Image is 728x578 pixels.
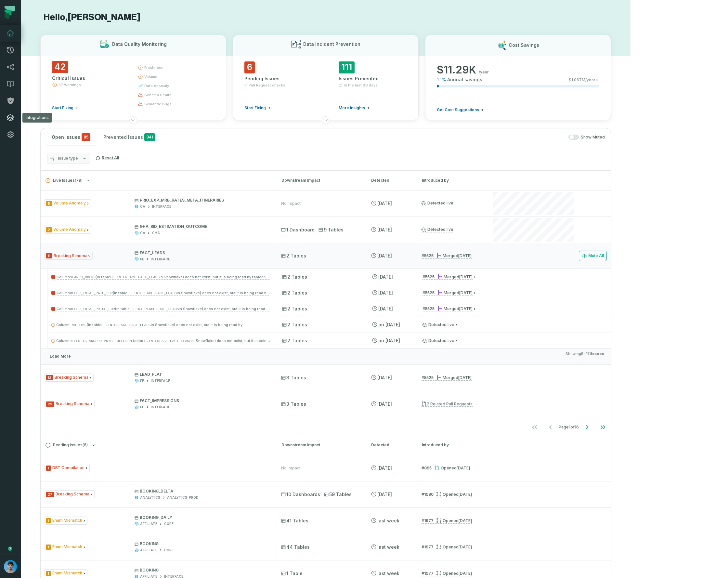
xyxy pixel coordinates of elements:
div: ANALYTICS [140,495,160,500]
button: Data Incident Prevention6Pending Issuesin Pull Request checksStart Fixing111Issues PreventedIn th... [233,35,419,120]
div: CA [140,230,145,235]
relative-time: Aug 29, 2025, 1:57 PM GMT+3 [378,274,393,280]
code: analytics.view.fact_leads [261,274,315,279]
button: Pending Issues(6) [45,443,270,448]
a: Start Fixing [52,105,78,111]
span: Issue Type [45,226,91,234]
relative-time: Aug 29, 2025, 5:18 PM GMT+3 [457,466,470,470]
relative-time: Aug 29, 2025, 1:57 PM GMT+3 [377,401,392,407]
nav: pagination [41,421,611,434]
div: CA [140,204,145,209]
span: Issue Type [45,517,87,525]
relative-time: May 2, 2025, 12:58 PM GMT+3 [378,322,400,327]
div: INTERFACE [151,257,170,262]
span: volume [144,74,157,79]
div: Pending Issues [244,75,313,82]
span: Severity [51,275,55,279]
relative-time: Aug 21, 2025, 5:31 PM GMT+3 [459,492,472,497]
span: 1.1 % [437,76,446,83]
div: INTERFACE [151,405,170,410]
ul: Page 1 of 16 [527,421,611,434]
span: 2 Tables [282,274,307,280]
a: #5525Merged[DATE] 1:57:05 PM [422,375,472,381]
div: FE [140,405,144,410]
span: data anomaly [144,83,169,88]
button: Go to last page [595,421,611,434]
span: 2 Tables [282,290,307,296]
relative-time: Aug 29, 2025, 1:57 PM GMT+3 [459,290,473,295]
span: 2 Tables [281,253,306,259]
a: Get Cost Suggestions [437,107,484,112]
span: 111 [339,61,355,73]
span: 3 Tables [281,374,306,381]
a: #1977Opened[DATE] 9:51:48 PM [422,518,472,524]
span: 37 Warnings [58,82,81,87]
span: Severity [46,518,51,523]
div: INTERFACE [151,378,170,383]
div: Detected [371,442,410,448]
a: #5525Merged[DATE] 1:57:05 PM [422,274,473,280]
code: FE.INTERFACE.FACT_LEADS [101,323,151,327]
a: Detected live [422,227,453,232]
div: Merged [437,290,473,295]
span: Severity [46,253,52,258]
span: Severity [46,401,54,407]
span: semantic bugs [144,101,172,107]
span: Column (in table in Snowflake) does not exist, but it is being read by table in Looker (into colu... [57,275,381,279]
code: OFFER_IS_ANCHOR_PRICE_OFFER [70,339,127,343]
relative-time: Aug 29, 2025, 1:57 PM GMT+3 [459,274,473,279]
div: AFFILIATE [140,521,157,526]
span: freshness [144,65,163,70]
div: Opened [434,466,470,470]
div: FE [140,257,144,262]
div: Opened [436,571,472,576]
span: 3 Tables [281,401,306,407]
code: FE.INTERFACE.FACT_LEADS [142,339,191,343]
div: Merged [436,253,472,258]
span: Issue Type [45,199,91,207]
relative-time: Aug 29, 2025, 1:57 PM GMT+3 [459,306,473,311]
a: Detected live [422,322,454,327]
code: FE.INTERFACE.FACT_LEADS [130,307,179,311]
p: FACT_LEADS [135,250,269,256]
code: END_TIME [70,323,87,327]
button: Cost Savings$11.29K/year1.1%Annual savings$1.067M/yearGet Cost Suggestions [425,35,611,120]
relative-time: Aug 25, 2025, 11:25 PM GMT+3 [377,544,399,550]
a: Detected live [422,201,453,206]
relative-time: Aug 19, 2025, 9:51 PM GMT+3 [459,571,472,576]
div: Show Muted [163,135,605,140]
span: 341 [144,133,155,141]
span: Severity [46,466,51,471]
button: Open Issues [46,128,96,146]
relative-time: Sep 1, 2025, 3:33 PM GMT+3 [377,201,392,206]
div: Merged [437,274,473,279]
code: OFFER_TOTAL_PRICE_EUR [70,307,115,311]
span: Issue type [58,156,78,161]
span: Column (in table in Snowflake) does not exist, but it is being read by: [56,322,243,327]
relative-time: May 2, 2025, 12:58 PM GMT+3 [378,338,400,343]
a: #5525Merged[DATE] 1:57:05 PM [422,290,473,296]
div: FE [140,378,144,383]
span: 59 Tables [324,491,352,498]
relative-time: Aug 29, 2025, 5:23 PM GMT+3 [377,465,392,471]
button: Go to next page [579,421,595,434]
a: #1980Opened[DATE] 5:31:00 PM [422,492,472,497]
span: 2 Tables [282,322,307,328]
span: 9 Tables [318,227,344,233]
span: Issue Type [45,252,93,260]
h3: Data Quality Monitoring [112,41,167,47]
span: 1 Table [281,570,303,577]
span: 44 Tables [281,544,310,550]
span: Severity [46,545,51,550]
button: Load More [47,351,73,361]
button: Go to first page [527,421,542,434]
div: Opened [436,545,472,549]
p: BOOKING_DELTA [135,489,269,494]
span: Issue Type [45,543,87,551]
relative-time: Aug 29, 2025, 1:57 PM GMT+3 [377,253,392,258]
span: 41 Tables [281,518,308,524]
span: $ 1.067M /year [569,77,595,83]
strong: 11 Issues [587,351,604,356]
div: Issues Prevented [339,75,407,82]
span: critical issues and errors combined [82,133,90,141]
